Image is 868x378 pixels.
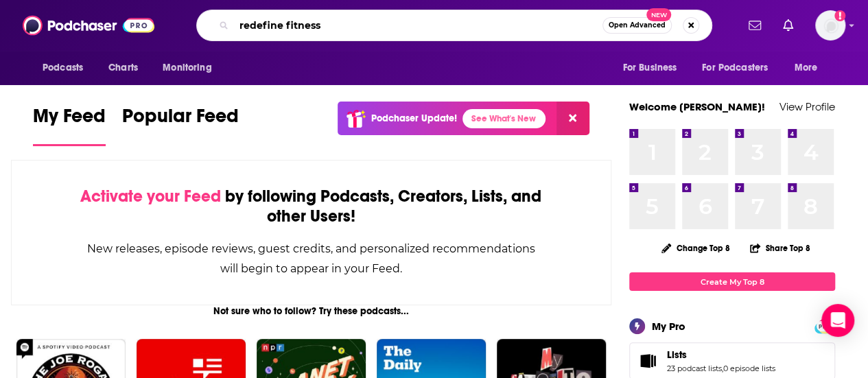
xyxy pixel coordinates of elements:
a: Show notifications dropdown [743,14,766,37]
a: Popular Feed [122,104,239,146]
div: Open Intercom Messenger [821,304,854,337]
span: Charts [108,58,138,78]
button: open menu [33,55,101,81]
input: Search podcasts, credits, & more... [234,14,602,36]
button: open menu [613,55,694,81]
a: Lists [634,351,661,370]
span: For Podcasters [702,58,768,78]
a: 0 episode lists [723,364,775,373]
svg: Add a profile image [834,10,845,21]
span: For Business [622,58,677,78]
div: by following Podcasts, Creators, Lists, and other Users! [80,187,542,226]
button: open menu [785,55,835,81]
a: 23 podcast lists [667,364,722,373]
button: Share Top 8 [749,235,811,261]
div: New releases, episode reviews, guest credits, and personalized recommendations will begin to appe... [80,239,542,279]
a: Show notifications dropdown [777,14,799,37]
a: See What's New [462,109,546,128]
button: Open AdvancedNew [602,17,672,34]
img: Podchaser - Follow, Share and Rate Podcasts [23,12,154,38]
span: Lists [667,349,687,361]
span: Monitoring [163,58,211,78]
button: open menu [693,55,788,81]
div: Search podcasts, credits, & more... [196,10,712,41]
span: PRO [817,321,833,331]
img: User Profile [815,10,845,40]
a: Lists [667,349,775,361]
a: Charts [99,55,146,81]
a: Welcome [PERSON_NAME]! [629,100,765,113]
button: Change Top 8 [653,239,738,257]
button: open menu [153,55,229,81]
span: More [795,58,818,78]
a: My Feed [33,104,106,146]
span: Logged in as hconnor [815,10,845,40]
div: Not sure who to follow? Try these podcasts... [11,305,611,317]
span: New [646,8,671,21]
span: Podcasts [43,58,83,78]
span: My Feed [33,104,106,136]
span: Activate your Feed [80,186,221,206]
span: Popular Feed [122,104,239,136]
p: Podchaser Update! [371,113,457,124]
button: Show profile menu [815,10,845,40]
a: View Profile [779,100,835,113]
div: My Pro [652,320,685,333]
span: , [722,364,723,373]
span: Open Advanced [609,22,666,29]
a: Create My Top 8 [629,272,835,291]
a: PRO [817,320,833,331]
